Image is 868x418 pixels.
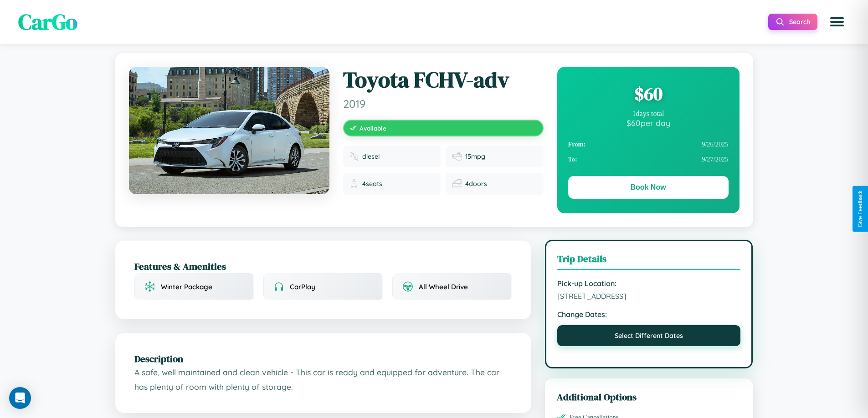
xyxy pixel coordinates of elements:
span: Winter Package [161,282,212,291]
h3: Trip Details [557,252,741,270]
div: $ 60 per day [568,118,729,128]
span: 15 mpg [465,152,485,161]
span: CarPlay [290,282,315,291]
img: Fuel type [349,152,359,161]
button: Search [768,14,817,30]
button: Select Different Dates [557,325,741,346]
span: 4 seats [362,180,382,188]
span: 2019 [343,97,544,111]
img: Toyota FCHV-adv 2019 [129,67,329,194]
span: Available [360,124,386,132]
span: All Wheel Drive [419,282,468,291]
span: Search [789,18,810,26]
div: Give Feedback [857,191,863,227]
div: 9 / 27 / 2025 [568,152,729,167]
h2: Features & Amenities [134,260,512,273]
strong: Pick-up Location: [557,279,741,288]
img: Doors [452,179,462,188]
strong: Change Dates: [557,310,741,319]
div: 1 days total [568,110,729,118]
button: Book Now [568,176,729,199]
span: diesel [362,152,380,161]
div: Open Intercom Messenger [9,387,31,409]
img: Seats [349,179,359,188]
span: 4 doors [465,180,487,188]
h2: Description [134,352,512,365]
span: CarGo [18,7,77,37]
strong: To: [568,156,577,163]
div: $ 60 [568,81,729,106]
div: 9 / 26 / 2025 [568,137,729,152]
h3: Additional Options [557,390,741,403]
p: A safe, well maintained and clean vehicle - This car is ready and equipped for adventure. The car... [134,365,512,394]
img: Fuel efficiency [452,152,462,161]
button: Open menu [824,9,850,35]
span: [STREET_ADDRESS] [557,292,741,301]
strong: From: [568,141,586,148]
h1: Toyota FCHV-adv [343,67,544,93]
